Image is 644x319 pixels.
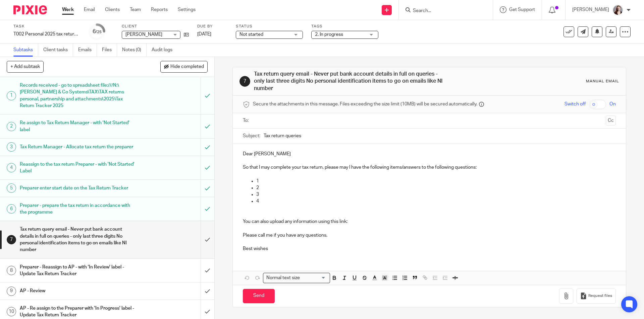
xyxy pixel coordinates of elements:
[96,30,102,34] small: /25
[254,71,444,92] h1: Tax return query email - Never put bank account details in full on queries - only last three digi...
[7,61,44,72] button: + Add subtask
[93,28,102,35] div: 6
[178,6,196,13] a: Settings
[509,7,535,12] span: Get Support
[243,151,615,157] p: Dear [PERSON_NAME]
[122,24,189,29] label: Client
[20,262,136,279] h1: Preparer - Reassign to AP - with 'In Review' label - Update Tax Return Tracker
[588,293,612,299] span: Request files
[20,183,136,193] h1: Preparer enter start date on the Tax Return Tracker
[577,289,615,304] button: Request files
[125,32,162,37] span: [PERSON_NAME]
[13,24,80,29] label: Task
[7,183,16,193] div: 5
[7,91,16,100] div: 1
[243,218,615,225] p: You can also upload any information using this link:
[256,178,615,184] p: 1
[20,286,136,296] h1: AP - Review
[7,204,16,214] div: 6
[311,24,378,29] label: Tags
[7,266,16,275] div: 8
[20,201,136,218] h1: Preparer - prepare the tax return in accordance with the programme
[43,44,73,57] a: Client tasks
[7,122,16,131] div: 2
[243,289,275,303] input: Send
[7,163,16,172] div: 4
[243,117,250,124] label: To:
[84,6,95,13] a: Email
[20,224,136,255] h1: Tax return query email - Never put bank account details in full on queries - only last three digi...
[412,8,473,14] input: Search
[239,32,263,37] span: Not started
[256,198,615,205] p: 4
[7,307,16,316] div: 10
[315,32,343,37] span: 2. In progress
[565,101,586,107] span: Switch off
[62,6,74,13] a: Work
[256,184,615,191] p: 2
[239,76,250,87] div: 7
[572,6,609,13] p: [PERSON_NAME]
[302,274,326,282] input: Search for option
[609,101,616,107] span: On
[78,44,97,57] a: Emails
[7,235,16,244] div: 7
[243,164,615,171] p: So that I may complete your tax return, please may I have the following items/answers to the foll...
[170,64,204,70] span: Hide completed
[13,31,80,37] div: T002 Personal 2025 tax return (non recurring)
[197,32,211,36] span: [DATE]
[13,5,47,14] img: Pixie
[122,44,147,57] a: Notes (0)
[151,6,168,13] a: Reports
[7,142,16,152] div: 3
[243,245,615,252] p: Best wishes
[236,24,303,29] label: Status
[7,287,16,296] div: 9
[130,6,141,13] a: Team
[253,101,477,107] span: Secure the attachments in this message. Files exceeding the size limit (10MB) will be secured aut...
[263,273,330,283] div: Search for option
[20,80,136,111] h1: Records received - go to spreadsheet file:///N:\[PERSON_NAME] & Co Systems\TAX\TAX returns person...
[586,79,619,84] div: Manual email
[606,115,616,126] button: Cc
[20,142,136,152] h1: Tax Return Manager - Allocate tax return the preparer
[13,44,38,57] a: Subtasks
[160,61,208,72] button: Hide completed
[105,6,120,13] a: Clients
[197,24,227,29] label: Due by
[152,44,177,57] a: Audit logs
[256,191,615,198] p: 3
[612,5,623,15] img: High%20Res%20Andrew%20Price%20Accountants%20_Poppy%20Jakes%20Photography-3%20-%20Copy.jpg
[243,133,260,139] label: Subject:
[265,274,301,282] span: Normal text size
[20,159,136,176] h1: Reassign to the tax return Preparer - with 'Not Started' Label
[102,44,117,57] a: Files
[20,118,136,135] h1: Re assign to Tax Return Manager - with 'Not Started' label
[243,232,615,239] p: Please call me if you have any questions.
